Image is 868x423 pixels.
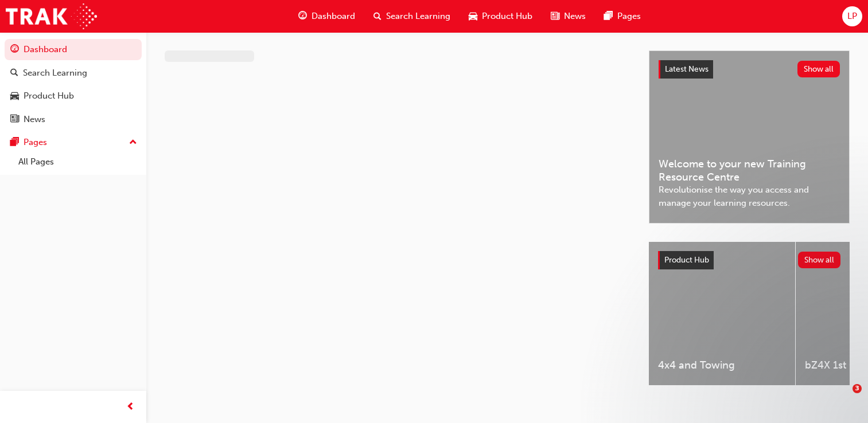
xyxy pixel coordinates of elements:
[5,132,142,153] button: Pages
[5,85,142,107] a: Product Hub
[23,66,87,80] div: Search Learning
[298,9,307,23] span: guage-icon
[373,9,382,23] span: search-icon
[542,5,595,28] a: news-iconNews
[482,10,532,23] span: Product Hub
[10,91,19,101] span: car-icon
[829,384,857,412] iframe: Intercom live chat
[617,10,641,23] span: Pages
[551,9,559,23] span: news-icon
[24,89,74,103] div: Product Hub
[665,64,709,74] span: Latest News
[798,252,841,268] button: Show all
[797,61,840,77] button: Show all
[564,10,586,23] span: News
[10,138,19,148] span: pages-icon
[10,115,19,125] span: news-icon
[5,62,142,84] a: Search Learning
[5,39,142,60] a: Dashboard
[24,136,47,149] div: Pages
[126,400,135,414] span: prev-icon
[842,6,862,26] button: LP
[6,3,97,29] img: Trak
[386,10,450,23] span: Search Learning
[664,255,709,265] span: Product Hub
[659,158,840,183] span: Welcome to your new Training Resource Centre
[5,37,142,132] button: DashboardSearch LearningProduct HubNews
[604,9,613,23] span: pages-icon
[853,384,862,393] span: 3
[24,113,45,126] div: News
[658,251,840,269] a: Product HubShow all
[5,109,142,130] a: News
[847,10,857,23] span: LP
[659,60,840,79] a: Latest NewsShow all
[364,5,460,28] a: search-iconSearch Learning
[649,50,850,224] a: Latest NewsShow allWelcome to your new Training Resource CentreRevolutionise the way you access a...
[460,5,542,28] a: car-iconProduct Hub
[129,135,137,150] span: up-icon
[10,68,18,79] span: search-icon
[595,5,650,28] a: pages-iconPages
[289,5,364,28] a: guage-iconDashboard
[14,153,142,171] a: All Pages
[312,10,355,23] span: Dashboard
[469,9,477,23] span: car-icon
[659,183,840,209] span: Revolutionise the way you access and manage your learning resources.
[10,45,19,55] span: guage-icon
